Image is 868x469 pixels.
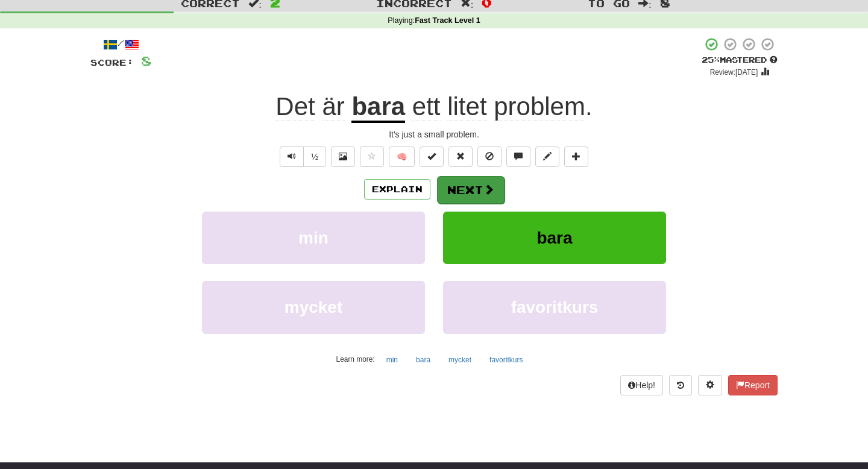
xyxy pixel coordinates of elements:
div: Text-to-speech controls [277,146,326,167]
button: Explain [364,179,430,200]
button: Reset to 0% Mastered (alt+r) [448,146,473,167]
button: Show image (alt+x) [331,146,355,167]
span: Score: [90,57,134,68]
button: mycket [442,351,478,369]
button: Favorite sentence (alt+f) [360,146,384,167]
button: Set this sentence to 100% Mastered (alt+m) [420,146,444,167]
span: är [322,92,344,121]
span: problem [494,92,585,121]
span: 25 % [702,55,720,65]
span: 8 [141,53,151,68]
div: Mastered [702,55,778,66]
span: favoritkurs [511,298,599,316]
button: bara [409,351,437,369]
button: ½ [303,146,326,167]
button: Play sentence audio (ctl+space) [280,146,304,167]
button: Help! [620,375,663,395]
small: Learn more: [336,355,375,364]
button: 🧠 [389,146,415,167]
button: Ignore sentence (alt+i) [477,146,502,167]
strong: Fast Track Level 1 [415,16,480,25]
button: Discuss sentence (alt+u) [506,146,530,167]
span: Det [275,92,315,121]
button: Next [437,176,505,204]
div: It's just a small problem. [90,128,778,140]
small: Review: [DATE] [710,68,758,77]
button: favoritkurs [483,351,529,369]
button: min [380,351,404,369]
u: bara [351,92,405,123]
span: ett [412,92,441,121]
span: . [405,92,593,121]
span: min [298,228,329,247]
button: Add to collection (alt+a) [564,146,588,167]
button: bara [443,212,666,264]
button: min [202,212,425,264]
span: mycket [285,298,343,316]
button: Edit sentence (alt+d) [535,146,559,167]
button: Report [728,375,778,395]
span: litet [447,92,486,121]
button: mycket [202,281,425,333]
button: favoritkurs [443,281,666,333]
button: Round history (alt+y) [669,375,692,395]
span: bara [536,228,572,247]
div: / [90,37,151,52]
